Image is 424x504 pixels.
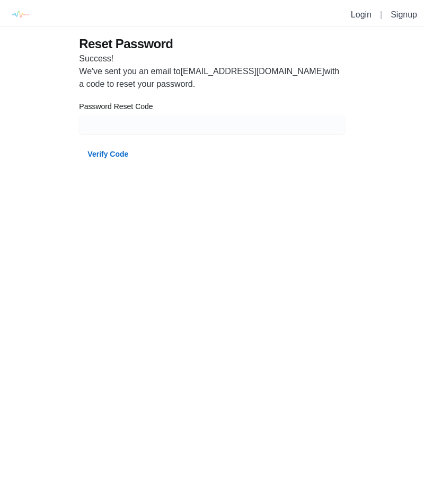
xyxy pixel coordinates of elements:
h3: Reset Password [79,35,344,52]
button: Verify Code [79,145,137,164]
img: logo [8,3,32,26]
h3: Success! [79,52,344,65]
a: Signup [391,10,417,19]
p: We've sent you an email to [EMAIL_ADDRESS][DOMAIN_NAME] with a code to reset your password. [79,65,344,91]
a: Login [351,10,372,19]
iframe: Drift Widget Chat Controller [371,451,411,491]
li: | [376,8,386,21]
label: Password Reset Code [79,101,153,112]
